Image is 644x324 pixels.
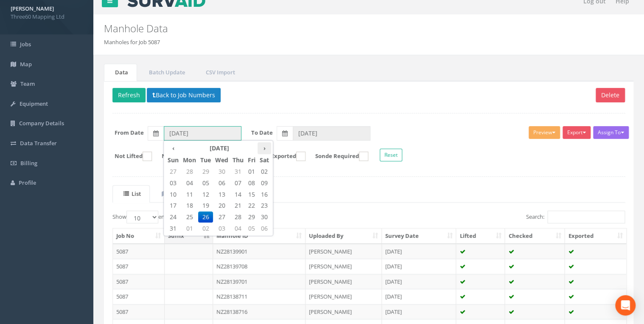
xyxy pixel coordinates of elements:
span: 14 [230,189,246,200]
span: Three60 Mapping Ltd [11,13,83,21]
span: 20 [213,200,230,211]
span: 28 [230,211,246,223]
td: [DATE] [382,259,456,274]
span: 03 [213,223,230,234]
label: To Date [251,129,273,137]
td: [DATE] [382,274,456,289]
th: Fri [246,154,258,166]
td: [PERSON_NAME] [305,304,382,319]
a: Map [151,185,190,203]
span: 22 [246,200,258,211]
span: 04 [181,177,198,189]
span: 04 [230,223,246,234]
h2: Manhole Data [104,23,543,34]
button: Export [563,126,591,139]
span: 02 [198,223,213,234]
div: Open Intercom Messenger [615,295,636,316]
strong: [PERSON_NAME] [11,5,54,12]
span: 01 [246,166,258,177]
span: 01 [181,223,198,234]
span: 06 [258,223,271,234]
span: 30 [213,166,230,177]
span: Team [20,80,35,87]
span: 15 [246,189,258,200]
span: Data Transfer [20,139,57,147]
span: Map [20,60,32,68]
td: 5087 [113,244,165,259]
span: 25 [181,211,198,223]
td: [DATE] [382,304,456,319]
label: Sonde Required [307,152,368,161]
th: Checked: activate to sort column ascending [505,228,565,244]
span: 05 [246,223,258,234]
td: [PERSON_NAME] [305,244,382,259]
span: 30 [258,211,271,223]
span: 02 [258,166,271,177]
span: 27 [165,166,181,177]
th: Job No: activate to sort column ascending [113,228,165,244]
span: 12 [198,189,213,200]
th: Manhole ID: activate to sort column ascending [213,228,305,244]
span: 28 [181,166,198,177]
td: 5087 [113,259,165,274]
a: Batch Update [138,64,194,81]
td: [PERSON_NAME] [305,289,382,304]
td: [DATE] [382,244,456,259]
uib-tab-heading: Map [162,190,182,197]
button: Preview [529,126,560,139]
span: 23 [258,200,271,211]
span: 29 [246,211,258,223]
a: [PERSON_NAME] Three60 Mapping Ltd [11,3,83,20]
input: To Date [293,126,370,141]
button: Delete [596,88,625,102]
label: Search: [526,211,625,223]
th: › [258,142,271,154]
input: From Date [164,126,241,141]
a: CSV Import [195,64,244,81]
a: List [112,185,150,203]
a: Data [104,64,137,81]
label: Not Lifted [106,152,152,161]
span: 09 [258,177,271,189]
td: [DATE] [382,289,456,304]
th: Exported: activate to sort column ascending [565,228,626,244]
span: 31 [165,223,181,234]
td: NZ28139701 [213,274,305,289]
th: Lifted: activate to sort column ascending [456,228,505,244]
label: Show entries [112,211,176,223]
span: Company Details [19,119,64,127]
td: NZ28138716 [213,304,305,319]
span: 16 [258,189,271,200]
th: Survey Date: activate to sort column ascending [382,228,456,244]
td: NZ28138711 [213,289,305,304]
span: 07 [230,177,246,189]
span: 21 [230,200,246,211]
button: Refresh [112,88,146,102]
button: Assign To [593,126,629,139]
td: 5087 [113,289,165,304]
label: From Date [115,129,144,137]
span: Equipment [20,100,48,107]
label: Not Checked [153,152,207,161]
th: Sun [165,154,181,166]
uib-tab-heading: List [123,190,141,197]
td: 5087 [113,274,165,289]
span: 27 [213,211,230,223]
th: Sat [258,154,271,166]
th: Tue [198,154,213,166]
button: Back to Job Numbers [147,88,221,102]
th: Uploaded By: activate to sort column ascending [305,228,382,244]
td: [PERSON_NAME] [305,274,382,289]
span: Profile [19,179,36,186]
span: 17 [165,200,181,211]
th: Suffix: activate to sort column descending [165,228,213,244]
span: 10 [165,189,181,200]
span: 31 [230,166,246,177]
span: 08 [246,177,258,189]
span: 05 [198,177,213,189]
span: 18 [181,200,198,211]
span: 11 [181,189,198,200]
span: 29 [198,166,213,177]
label: Not Exported [251,152,305,161]
td: NZ28139901 [213,244,305,259]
